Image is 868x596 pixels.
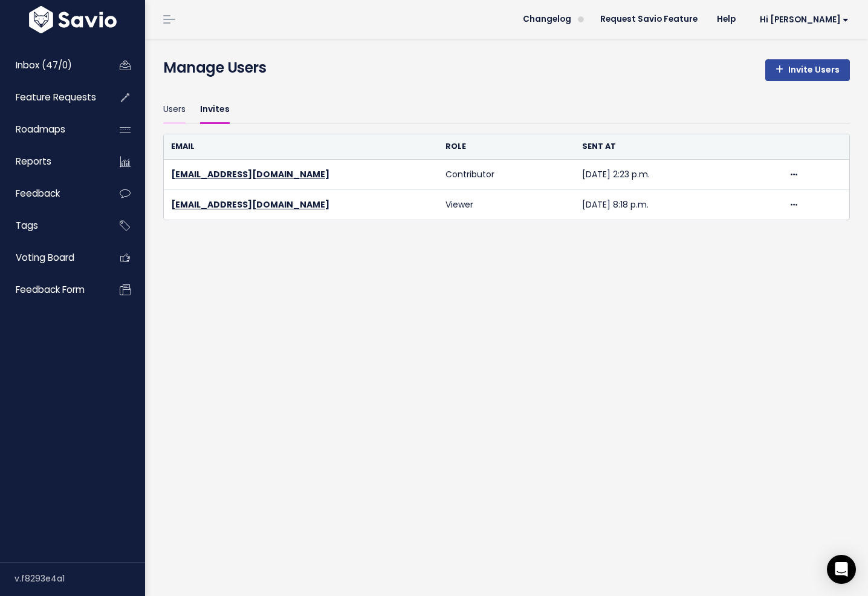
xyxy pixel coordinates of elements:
[575,134,780,159] th: Sent at
[16,59,72,71] span: Inbox (47/0)
[3,116,100,143] a: Roadmaps
[591,10,707,28] a: Request Savio Feature
[3,84,100,111] a: Feature Requests
[3,51,100,79] a: Inbox (47/0)
[3,244,100,272] a: Voting Board
[3,276,100,304] a: Feedback form
[3,212,100,240] a: Tags
[745,10,858,29] a: Hi [PERSON_NAME]
[3,180,100,208] a: Feedback
[827,555,856,584] div: Open Intercom Messenger
[26,6,120,33] img: logo-white.9d6f32f41409.svg
[16,123,65,136] span: Roadmaps
[765,59,850,81] a: Invite Users
[3,148,100,175] a: Reports
[16,91,96,103] span: Feature Requests
[575,160,780,190] td: [DATE] 2:23 p.m.
[163,57,266,79] h4: Manage Users
[16,155,51,168] span: Reports
[438,134,575,159] th: Role
[523,15,571,24] span: Changelog
[438,160,575,190] td: Contributor
[16,219,38,232] span: Tags
[16,187,60,200] span: Feedback
[575,190,780,220] td: [DATE] 8:18 p.m.
[707,10,745,28] a: Help
[16,251,74,264] span: Voting Board
[200,96,230,124] a: Invites
[438,190,575,220] td: Viewer
[16,283,85,296] span: Feedback form
[163,96,186,124] a: Users
[171,168,329,180] a: [EMAIL_ADDRESS][DOMAIN_NAME]
[164,134,438,159] th: Email
[15,563,145,594] div: v.f8293e4a1
[171,198,329,211] a: [EMAIL_ADDRESS][DOMAIN_NAME]
[760,15,849,24] span: Hi [PERSON_NAME]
